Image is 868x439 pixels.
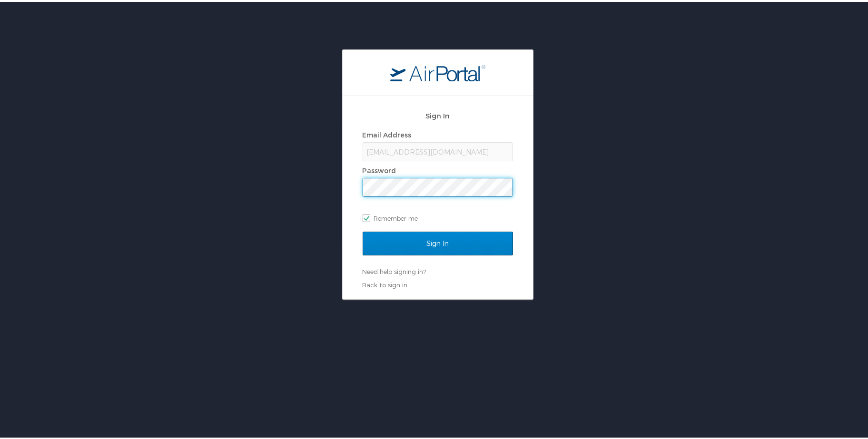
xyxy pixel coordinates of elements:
a: Back to sign in [363,279,408,287]
label: Remember me [363,209,513,224]
a: Need help signing in? [363,266,426,273]
input: Sign In [363,230,513,254]
label: Email Address [363,129,412,137]
img: logo [390,62,485,79]
h2: Sign In [363,108,513,119]
label: Password [363,165,396,173]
